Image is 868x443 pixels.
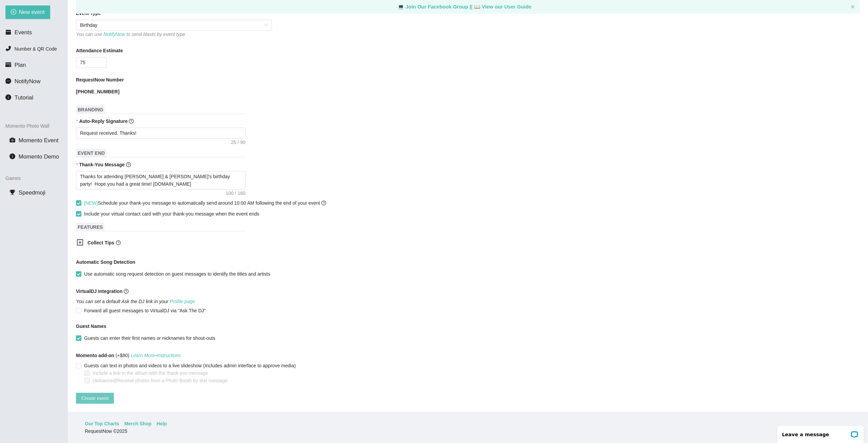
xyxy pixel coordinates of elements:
span: Tutorial [15,94,33,101]
div: Collect Tipsquestion-circle [71,235,241,252]
span: question-circle [321,201,326,205]
a: Profile page [170,299,195,304]
span: laptop [398,4,404,10]
i: You can set a default Ask the DJ link in your [76,299,195,304]
span: Guests can enter their first names or nicknames for shout-outs [81,334,218,342]
a: NotifyNow [103,32,125,37]
iframe: LiveChat chat widget [773,422,868,443]
b: Guest Names [76,324,106,329]
span: plus-square [77,239,83,246]
b: VirtualDJ Integration [76,289,122,294]
b: Momento add-on [76,353,114,358]
span: Forward all guest messages to VirtualDJ via "Ask The DJ" [81,307,209,314]
span: Create event [81,394,108,402]
span: BRANDING [76,105,105,114]
span: plus-circle [11,9,16,16]
span: question-circle [116,240,121,245]
i: - [131,353,181,358]
span: Birthday [80,20,268,30]
button: close [851,5,855,9]
span: Use automatic song request detection on guest messages to identify the titles and artists [81,270,273,278]
span: Include your virtual contact card with your thank-you message when the event ends [84,211,259,217]
b: Automatic Song Detection [76,258,135,266]
span: message [5,78,11,84]
span: question-circle [129,119,134,124]
span: Number & QR Code [15,46,57,52]
span: Momento Event [19,137,59,144]
span: camera [9,137,15,143]
span: info-circle [5,94,11,100]
a: Our Top Charts [85,420,119,427]
span: Guests can text in photos and videos to a live slideshow (Includes admin interface to approve media) [81,362,298,369]
span: Receive photos from a Photo Booth by text message [90,377,230,384]
button: Create event [76,393,114,404]
span: laptop [474,4,480,10]
span: Schedule your thank-you message to automatically send around 10:00 AM following the end of your e... [84,200,326,206]
span: Momento Demo [19,153,59,160]
span: credit-card [5,62,11,68]
span: info-circle [9,153,15,159]
span: FEATURES [76,223,104,232]
b: Auto-Reply Signature [79,118,127,124]
span: question-circle [124,289,129,294]
span: question-circle [126,162,131,167]
span: calendar [5,29,11,35]
div: You can use to send blasts by event type [76,31,272,38]
span: phone [5,45,11,51]
textarea: Thanks for attending [PERSON_NAME] & [PERSON_NAME]'s birthday party! Hope you had a great time! [... [76,171,245,189]
a: Learn More [131,353,155,358]
a: laptop View our User Guide [474,4,532,10]
b: Thank-You Message [79,162,124,167]
span: New event [19,8,45,16]
a: laptop Join Our Facebook Group || [398,4,474,10]
span: trophy [9,189,15,195]
span: [NEW] [84,200,98,206]
span: NotifyNow [15,78,40,85]
div: RequestNow © 2025 [85,427,849,435]
button: plus-circleNew event [5,5,50,19]
span: Plan [15,62,26,68]
span: Include a link to the album with the thank-you message [90,369,211,377]
a: Help [157,420,167,427]
span: EVENT END [76,149,106,158]
a: Instructions [157,353,181,358]
span: (+$80) [76,352,181,359]
b: [PHONE_NUMBER] [76,89,119,94]
b: Collect Tips [87,240,114,245]
b: RequestNow Number [76,76,124,84]
span: Events [15,29,32,36]
a: Merch Shop [124,420,152,427]
i: (Advanced) [93,378,117,383]
b: Attendance Estimate [76,47,123,54]
span: Speedmoji [19,189,45,196]
textarea: Request received. Thanks! [76,128,245,139]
